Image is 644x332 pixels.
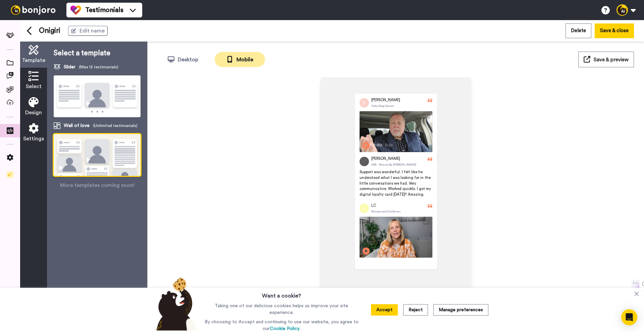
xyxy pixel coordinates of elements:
[360,157,369,166] img: Profile Picture
[8,5,58,15] img: bj-logo-header-white.svg
[403,304,428,316] button: Reject
[371,97,400,103] span: [PERSON_NAME]
[203,319,360,332] p: By choosing to Accept and continuing to use our website, you agree to our .
[79,64,118,70] span: (Max 12 testimonials)
[68,26,108,36] button: Edit name
[433,304,488,316] button: Manage preferences
[23,135,44,143] span: Settings
[70,5,81,15] img: tm-color.svg
[262,288,301,300] h3: Want a cookie?
[373,248,381,254] span: 0:00
[270,326,300,331] a: Cookie Policy
[360,111,432,152] img: Video Thumbnail
[203,303,360,316] p: Taking one of our delicious cookies helps us improve your site experience.
[360,217,432,258] img: Video Thumbnail
[371,163,416,167] span: USA - Beauty By [PERSON_NAME]
[54,75,141,118] img: template-slider1.png
[60,181,135,189] span: More templates coming soon!
[85,5,123,15] span: Testimonials
[371,104,394,108] span: Cafe Shop Owner
[424,219,430,224] div: CC
[578,52,634,67] button: Save & preview
[54,48,141,58] p: Select a template
[64,64,75,70] span: Slider
[26,82,42,90] span: Select
[371,210,401,213] span: Restaurant Co-Owner
[93,123,138,128] span: (Unlimited testimonials)
[79,27,105,35] span: Edit name
[382,248,384,254] span: /
[25,109,42,117] span: Design
[22,56,45,64] span: Template
[424,114,430,119] div: CC
[360,204,369,213] img: Profile Picture
[385,248,393,254] span: 0:43
[64,122,90,129] span: Wall of love
[566,23,591,38] button: Delete
[594,57,629,62] span: Save & preview
[595,23,634,38] button: Save & close
[385,143,393,148] span: 0:36
[54,134,141,193] img: template-wol.png
[371,156,400,162] span: [PERSON_NAME]
[360,170,432,196] span: Support was wonderful. I felt like he understood what I was looking for in the little conversatio...
[215,52,265,67] button: Mobile
[360,98,369,108] img: Profile Picture
[371,203,376,209] span: LC
[39,26,60,36] span: Onigiri
[382,143,384,148] span: /
[158,52,208,67] button: Desktop
[371,304,398,316] button: Accept
[621,309,637,325] div: Open Intercom Messenger
[7,171,13,178] img: Checklist.svg
[150,277,200,331] img: bear-with-cookie.png
[373,143,381,148] span: 0:00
